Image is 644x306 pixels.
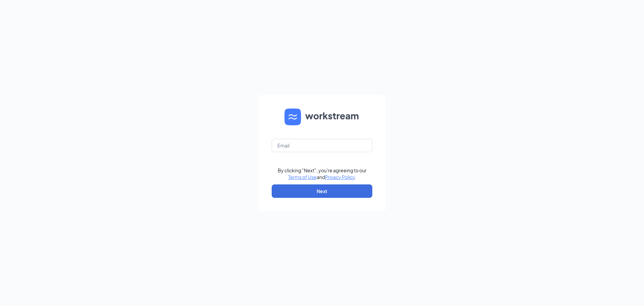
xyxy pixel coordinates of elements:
div: By clicking "Next", you're agreeing to our and . [278,167,367,180]
input: Email [272,139,372,152]
a: Terms of Use [288,174,317,180]
button: Next [272,184,372,198]
img: WS logo and Workstream text [284,108,360,125]
a: Privacy Policy [325,174,355,180]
